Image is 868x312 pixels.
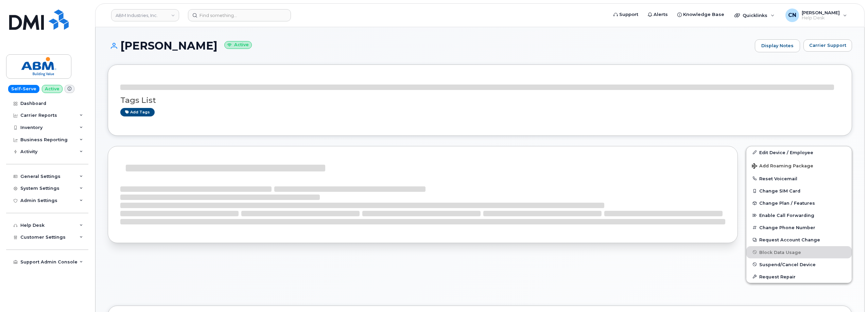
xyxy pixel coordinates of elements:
h3: Tags List [120,96,839,105]
button: Carrier Support [803,39,852,52]
button: Block Data Usage [746,246,852,258]
span: Carrier Support [809,42,846,49]
small: Active [224,41,252,49]
span: Enable Call Forwarding [759,213,814,218]
button: Add Roaming Package [746,159,852,172]
button: Request Repair [746,271,852,283]
span: Suspend/Cancel Device [759,262,816,267]
a: Edit Device / Employee [746,146,852,159]
button: Change Plan / Features [746,197,852,209]
button: Reset Voicemail [746,172,852,185]
button: Change Phone Number [746,221,852,234]
button: Enable Call Forwarding [746,209,852,221]
h1: [PERSON_NAME] [108,40,751,52]
span: Add Roaming Package [752,163,813,170]
span: Change Plan / Features [759,201,815,206]
button: Request Account Change [746,234,852,246]
a: Add tags [120,108,155,116]
button: Change SIM Card [746,185,852,197]
a: Display Notes [755,39,800,52]
button: Suspend/Cancel Device [746,258,852,271]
